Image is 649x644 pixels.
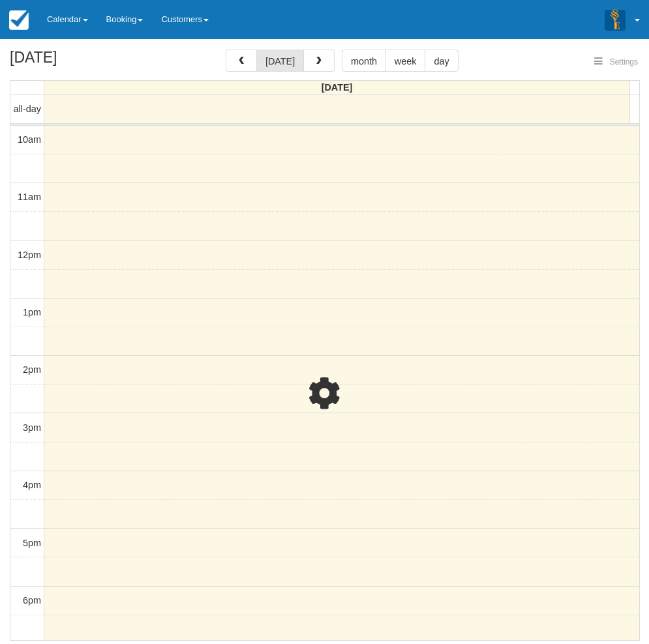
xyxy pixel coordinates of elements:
button: week [385,50,426,72]
span: [DATE] [322,82,353,93]
span: 4pm [23,480,41,490]
img: checkfront-main-nav-mini-logo.png [9,10,29,30]
img: A3 [605,9,626,30]
span: 2pm [23,364,41,375]
span: 12pm [18,250,41,260]
span: 6pm [23,595,41,606]
span: 5pm [23,538,41,548]
button: [DATE] [256,50,304,72]
span: 1pm [23,307,41,317]
button: day [425,50,458,72]
button: month [342,50,386,72]
button: Settings [586,53,646,72]
span: Settings [610,57,638,66]
span: all-day [14,104,41,114]
span: 10am [18,134,41,145]
span: 3pm [23,422,41,433]
span: 11am [18,192,41,202]
h2: [DATE] [10,50,175,74]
